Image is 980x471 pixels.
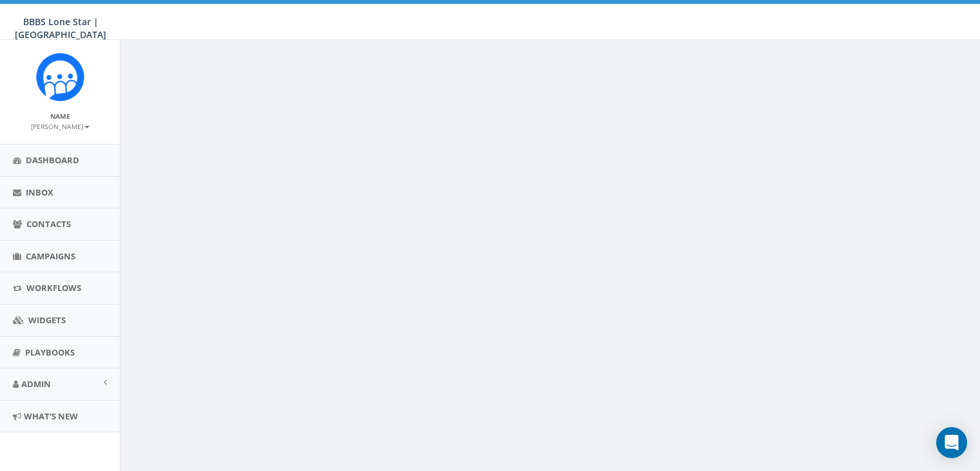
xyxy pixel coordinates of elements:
[50,112,70,121] small: Name
[36,53,84,101] img: Rally_Corp_Icon.png
[26,154,79,166] span: Dashboard
[21,378,51,390] span: Admin
[26,282,81,294] span: Workflows
[26,218,71,230] span: Contacts
[25,346,75,358] span: Playbooks
[26,250,75,262] span: Campaigns
[26,186,53,198] span: Inbox
[24,410,78,422] span: What's New
[31,122,90,131] small: [PERSON_NAME]
[936,427,967,458] div: Open Intercom Messenger
[15,15,106,41] span: BBBS Lone Star | [GEOGRAPHIC_DATA]
[28,314,66,326] span: Widgets
[31,120,90,132] a: [PERSON_NAME]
